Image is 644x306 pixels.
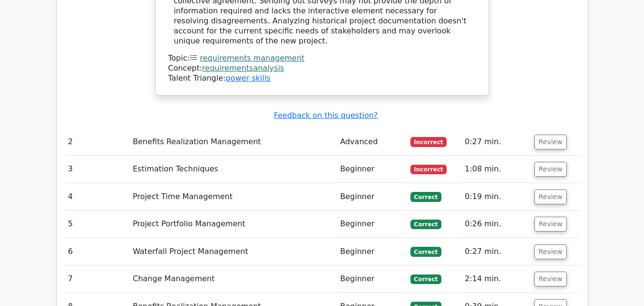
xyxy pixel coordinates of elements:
td: Beginner [337,238,407,265]
button: Review [534,135,567,149]
td: Change Management [129,265,337,293]
span: Correct [410,192,441,201]
div: Talent Triangle: [168,53,476,83]
div: Concept: [168,63,476,74]
span: Correct [410,247,441,256]
button: Review [534,217,567,232]
td: 2 [64,128,129,156]
a: requirements management [200,53,304,63]
td: Project Portfolio Management [129,211,337,238]
td: 1:08 min. [461,156,531,183]
td: Beginner [337,265,407,293]
td: 3 [64,156,129,183]
td: 5 [64,211,129,238]
button: Review [534,272,567,286]
span: Incorrect [410,137,447,147]
td: 0:26 min. [461,211,531,238]
td: Waterfall Project Management [129,238,337,265]
span: Correct [410,220,441,229]
td: 0:27 min. [461,128,531,156]
td: 0:27 min. [461,238,531,265]
button: Review [534,244,567,259]
button: Review [534,190,567,204]
td: Beginner [337,183,407,211]
td: 4 [64,183,129,211]
td: Estimation Techniques [129,156,337,183]
a: power skills [225,74,270,83]
td: Advanced [337,128,407,156]
td: Project Time Management [129,183,337,211]
button: Review [534,162,567,177]
td: 6 [64,238,129,265]
td: 2:14 min. [461,265,531,293]
a: requirementsanalysis [202,63,284,73]
td: 7 [64,265,129,293]
span: Correct [410,274,441,284]
span: Incorrect [410,165,447,174]
a: Feedback on this question? [274,111,378,120]
div: Topic: [168,53,476,63]
td: Beginner [337,156,407,183]
td: Beginner [337,211,407,238]
td: Benefits Realization Management [129,128,337,156]
td: 0:19 min. [461,183,531,211]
